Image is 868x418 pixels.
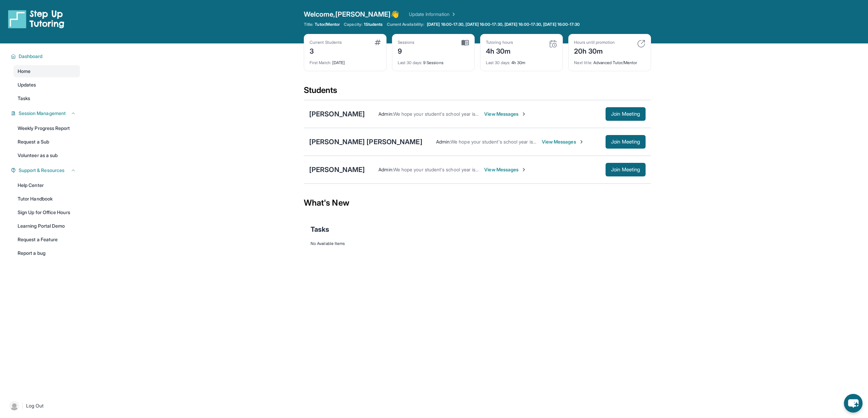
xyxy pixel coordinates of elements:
span: Session Management [19,110,66,117]
div: No Available Items [311,241,644,246]
span: Admin : [378,111,393,117]
div: [PERSON_NAME] [309,109,365,119]
span: Title: [304,22,313,27]
div: Sessions [398,40,415,45]
a: Volunteer as a sub [14,149,80,161]
span: Join Meeting [611,140,640,144]
a: Sign Up for Office Hours [14,206,80,218]
span: View Messages [484,166,527,173]
a: Weekly Progress Report [14,122,80,134]
span: Admin : [378,167,393,172]
div: Advanced Tutor/Mentor [574,56,645,65]
span: Last 30 days : [398,60,422,65]
button: chat-button [844,394,863,413]
img: logo [8,9,64,28]
a: Home [14,65,80,77]
span: Tutor/Mentor [315,22,340,27]
div: 9 [398,45,415,56]
a: Request a Feature [14,233,80,246]
span: Current Availability: [387,22,424,27]
span: Capacity: [344,22,362,27]
span: Dashboard [19,53,43,60]
span: Home [18,68,31,75]
span: View Messages [484,111,527,117]
div: 3 [310,45,342,56]
img: Chevron Right [450,11,456,18]
img: card [637,40,645,48]
a: Tutor Handbook [14,193,80,205]
div: [PERSON_NAME] [PERSON_NAME] [309,137,422,147]
button: Join Meeting [606,135,646,149]
a: Help Center [14,179,80,191]
span: Welcome, [PERSON_NAME] 👋 [304,9,399,19]
button: Join Meeting [606,163,646,176]
div: Tutoring hours [486,40,513,45]
span: Tasks [311,225,329,234]
img: Chevron-Right [521,167,527,172]
button: Support & Resources [16,167,76,174]
span: Support & Resources [19,167,64,174]
button: Session Management [16,110,76,117]
div: Current Students [310,40,342,45]
a: [DATE] 16:00-17:30, [DATE] 16:00-17:30, [DATE] 16:00-17:30, [DATE] 16:00-17:30 [426,22,581,27]
span: 1 Students [364,22,383,27]
div: [PERSON_NAME] [309,165,365,174]
span: View Messages [542,138,584,145]
div: 4h 30m [486,45,513,56]
div: 4h 30m [486,56,557,65]
span: [DATE] 16:00-17:30, [DATE] 16:00-17:30, [DATE] 16:00-17:30, [DATE] 16:00-17:30 [427,22,580,27]
span: Admin : [436,139,451,145]
button: Dashboard [16,53,76,60]
span: Join Meeting [611,112,640,116]
img: card [375,40,381,45]
img: card [461,40,469,46]
img: card [549,40,557,48]
img: Chevron-Right [579,139,584,145]
span: Updates [18,81,36,88]
span: | [22,402,23,410]
span: Next title : [574,60,592,65]
a: Learning Portal Demo [14,220,80,232]
div: Students [304,85,651,100]
div: 9 Sessions [398,56,469,65]
div: What's New [304,188,651,218]
div: Hours until promotion [574,40,615,45]
a: Updates [14,79,80,91]
span: Tasks [18,95,30,102]
div: 20h 30m [574,45,615,56]
button: Join Meeting [606,107,646,121]
span: Join Meeting [611,168,640,172]
img: Chevron-Right [521,111,527,117]
span: Log Out [26,402,44,409]
div: [DATE] [310,56,381,65]
a: Update Information [409,11,456,18]
a: Request a Sub [14,136,80,148]
a: Report a bug [14,247,80,259]
a: Tasks [14,92,80,104]
span: First Match : [310,60,331,65]
img: user-img [9,401,19,411]
span: Last 30 days : [486,60,510,65]
a: |Log Out [7,398,80,413]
